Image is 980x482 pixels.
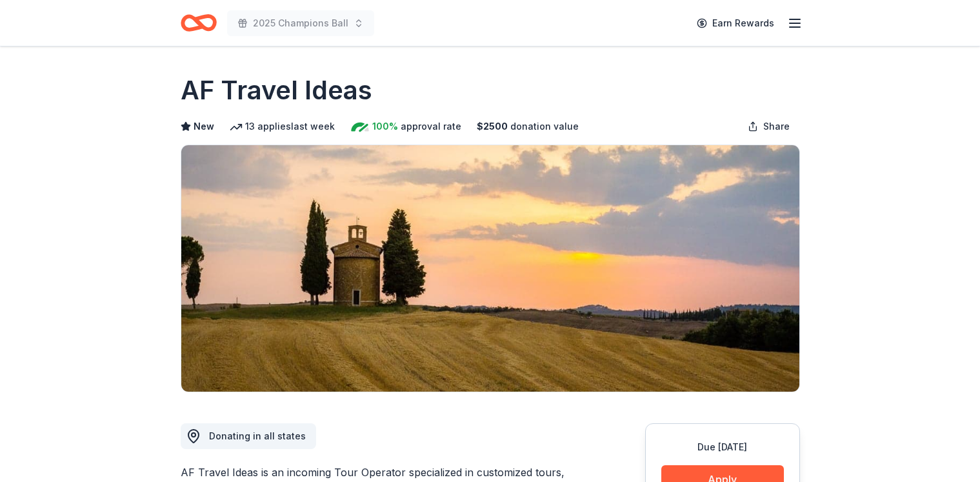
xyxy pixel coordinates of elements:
[194,119,214,134] span: New
[253,15,348,31] span: 2025 Champions Ball
[510,119,579,134] span: donation value
[181,145,799,392] img: Image for AF Travel Ideas
[737,114,800,139] button: Share
[181,8,217,38] a: Home
[689,12,782,35] a: Earn Rewards
[401,119,461,134] span: approval rate
[372,119,398,134] span: 100%
[661,439,784,455] div: Due [DATE]
[763,119,790,134] span: Share
[181,72,372,108] h1: AF Travel Ideas
[209,430,306,441] span: Donating in all states
[227,10,374,36] button: 2025 Champions Ball
[477,119,508,134] span: $ 2500
[230,119,335,134] div: 13 applies last week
